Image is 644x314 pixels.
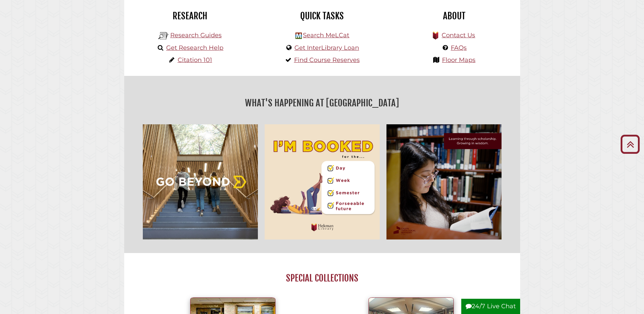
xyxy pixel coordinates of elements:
a: Get Research Help [166,44,223,51]
a: Search MeLCat [303,32,349,39]
img: Hekman Library Logo [295,33,302,39]
img: Hekman Library Logo [158,31,169,41]
img: I'm Booked for the... Day, Week, Foreseeable Future! Hekman Library [261,121,383,243]
img: Go Beyond [139,121,261,243]
h2: Quick Tasks [261,10,383,22]
div: slideshow [139,121,505,243]
h2: About [393,10,515,22]
h2: Research [129,10,251,22]
a: Citation 101 [178,56,212,64]
a: Floor Maps [442,56,475,64]
a: Get InterLibrary Loan [294,44,359,51]
img: Learning through scholarship, growing in wisdom. [383,121,505,243]
h2: Special Collections [143,272,501,284]
a: Find Course Reserves [294,56,360,64]
h2: What's Happening at [GEOGRAPHIC_DATA] [129,95,515,111]
a: Research Guides [170,32,222,39]
a: Back to Top [618,139,642,150]
a: FAQs [451,44,467,51]
a: Contact Us [442,32,475,39]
